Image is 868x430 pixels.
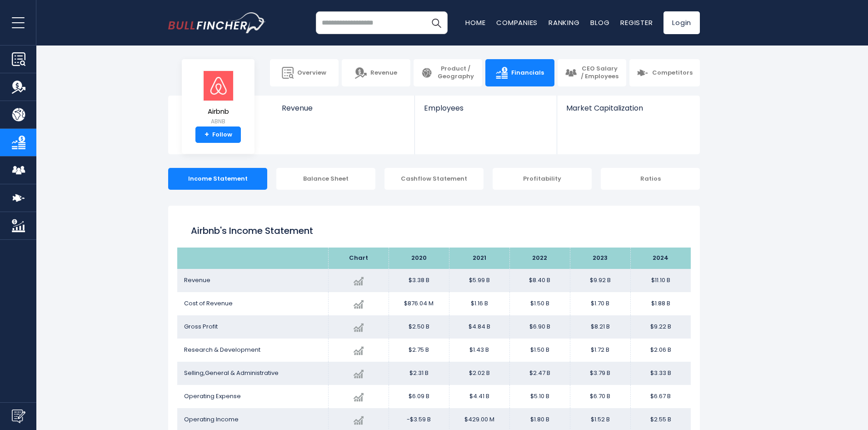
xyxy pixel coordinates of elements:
[509,315,570,339] td: $6.90 B
[580,65,619,81] span: CEO Salary / Employees
[168,12,266,33] img: bullfincher logo
[509,269,570,292] td: $8.40 B
[601,168,700,190] div: Ratios
[465,18,485,27] a: Home
[202,70,234,127] a: Airbnb ABNB
[202,108,234,116] span: Airbnb
[630,292,691,315] td: $1.88 B
[449,269,509,292] td: $5.99 B
[509,385,570,408] td: $5.10 B
[384,168,484,190] div: Cashflow Statement
[273,96,415,128] a: Revenue
[570,248,630,269] th: 2023
[449,362,509,385] td: $2.02 B
[297,69,326,77] span: Overview
[570,269,630,292] td: $9.92 B
[449,248,509,269] th: 2021
[184,299,233,308] span: Cost of Revenue
[449,292,509,315] td: $1.16 B
[570,362,630,385] td: $3.79 B
[549,18,579,27] a: Ranking
[389,385,449,408] td: $6.09 B
[620,18,653,27] a: Register
[389,339,449,362] td: $2.75 B
[184,369,279,377] span: Selling,General & Administrative
[282,104,406,112] span: Revenue
[663,11,700,34] a: Login
[652,69,693,77] span: Competitors
[436,65,475,81] span: Product / Geography
[195,126,241,143] a: +Follow
[630,339,691,362] td: $2.06 B
[328,248,389,269] th: Chart
[270,59,339,86] a: Overview
[449,315,509,339] td: $4.84 B
[168,168,267,190] div: Income Statement
[389,248,449,269] th: 2020
[184,415,239,424] span: Operating Income
[496,18,538,27] a: Companies
[511,69,544,77] span: Financials
[184,345,260,354] span: Research & Development
[630,248,691,269] th: 2024
[570,385,630,408] td: $6.70 B
[414,59,482,86] a: Product / Geography
[566,104,690,112] span: Market Capitalization
[630,269,691,292] td: $11.10 B
[389,269,449,292] td: $3.38 B
[191,224,677,238] h1: Airbnb's Income Statement
[570,292,630,315] td: $1.70 B
[184,276,210,284] span: Revenue
[389,292,449,315] td: $876.04 M
[424,104,547,112] span: Employees
[168,12,266,33] a: Go to homepage
[509,248,570,269] th: 2022
[509,339,570,362] td: $1.50 B
[485,59,554,86] a: Financials
[630,315,691,339] td: $9.22 B
[493,168,592,190] div: Profitability
[184,322,218,331] span: Gross Profit
[630,385,691,408] td: $6.67 B
[629,59,700,86] a: Competitors
[205,131,209,139] strong: +
[449,385,509,408] td: $4.41 B
[276,168,375,190] div: Balance Sheet
[389,362,449,385] td: $2.31 B
[184,392,241,400] span: Operating Expense
[425,11,448,34] button: Search
[570,315,630,339] td: $8.21 B
[342,59,410,86] a: Revenue
[202,117,234,126] small: ABNB
[415,96,556,128] a: Employees
[570,339,630,362] td: $1.72 B
[558,59,626,86] a: CEO Salary / Employees
[630,362,691,385] td: $3.33 B
[509,362,570,385] td: $2.47 B
[557,96,699,128] a: Market Capitalization
[449,339,509,362] td: $1.43 B
[370,69,397,77] span: Revenue
[590,18,609,27] a: Blog
[389,315,449,339] td: $2.50 B
[509,292,570,315] td: $1.50 B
